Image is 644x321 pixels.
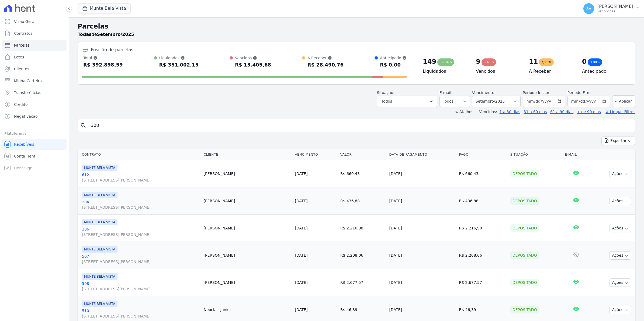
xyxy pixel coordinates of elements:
[610,306,631,314] button: Ações
[82,219,117,225] span: MUNTE BELA VISTA
[235,61,271,69] div: R$ 13.405,68
[159,55,199,61] div: Liquidados
[455,110,473,114] label: ↯ Atalhos
[295,226,307,230] a: [DATE]
[567,90,610,96] label: Período Fim:
[601,137,635,145] button: Exportar
[307,61,344,69] div: R$ 28.490,76
[82,226,199,237] a: 306[STREET_ADDRESS][PERSON_NAME]
[579,1,644,16] button: SV [PERSON_NAME] Ver opções
[387,187,457,215] td: [DATE]
[338,215,387,242] td: R$ 2.216,90
[82,273,117,280] span: MUNTE BELA VISTA
[78,3,131,13] button: Munte Bela Vista
[202,215,293,242] td: [PERSON_NAME]
[423,68,467,75] h4: Liquidados
[82,165,117,171] span: MUNTE BELA VISTA
[97,32,134,37] strong: Setembro/2025
[82,259,199,264] span: [STREET_ADDRESS][PERSON_NAME]
[439,90,453,95] label: E-mail:
[2,99,67,110] a: Crédito
[78,31,134,38] p: de
[529,57,538,66] div: 11
[377,96,437,107] button: Todos
[293,149,338,160] th: Vencimento
[387,160,457,187] td: [DATE]
[14,153,35,159] span: Conta Hent
[295,253,307,257] a: [DATE]
[382,98,392,104] span: Todos
[14,90,41,95] span: Transferências
[235,55,271,61] div: Vencidos
[4,130,64,137] div: Plataformas
[295,172,307,176] a: [DATE]
[476,68,520,75] h4: Vencidos
[387,269,457,296] td: [DATE]
[472,90,496,95] label: Vencimento:
[2,139,67,150] a: Recebíveis
[377,90,394,95] label: Situação:
[510,170,539,177] div: Depositado
[508,149,563,160] th: Situação
[202,160,293,187] td: [PERSON_NAME]
[14,78,42,83] span: Minha Carteira
[82,172,199,183] a: 612[STREET_ADDRESS][PERSON_NAME]
[78,22,635,31] h2: Parcelas
[14,31,32,36] span: Contratos
[2,111,67,122] a: Negativação
[82,246,117,253] span: MUNTE BELA VISTA
[610,197,631,205] button: Ações
[457,187,508,215] td: R$ 436,88
[82,177,199,183] span: [STREET_ADDRESS][PERSON_NAME]
[437,58,454,66] div: 89,34%
[510,306,539,313] div: Depositado
[423,57,436,66] div: 149
[477,110,497,114] label: Vencidos:
[457,149,508,160] th: Pago
[295,280,307,285] a: [DATE]
[610,251,631,260] button: Ações
[582,57,587,66] div: 0
[202,187,293,215] td: [PERSON_NAME]
[83,55,123,61] div: Total
[14,114,38,119] span: Negativação
[387,149,457,160] th: Data de Pagamento
[539,58,553,66] div: 7,25%
[202,269,293,296] td: [PERSON_NAME]
[82,313,199,319] span: [STREET_ADDRESS][PERSON_NAME]
[14,54,24,60] span: Lotes
[159,61,199,69] div: R$ 351.002,15
[577,110,601,114] a: + de 90 dias
[2,40,67,51] a: Parcelas
[82,205,199,210] span: [STREET_ADDRESS][PERSON_NAME]
[82,286,199,292] span: [STREET_ADDRESS][PERSON_NAME]
[612,95,635,107] button: Aplicar
[523,90,549,95] label: Período Inicío:
[338,149,387,160] th: Valor
[510,224,539,232] div: Depositado
[14,43,30,48] span: Parcelas
[14,66,29,72] span: Clientes
[476,57,480,66] div: 9
[457,160,508,187] td: R$ 660,43
[83,61,123,69] div: R$ 392.898,59
[338,160,387,187] td: R$ 660,43
[338,242,387,269] td: R$ 2.208,06
[529,68,573,75] h4: A Receber
[387,215,457,242] td: [DATE]
[610,278,631,287] button: Ações
[295,199,307,203] a: [DATE]
[380,55,407,61] div: Antecipado
[78,32,92,37] strong: Todas
[588,58,602,66] div: 0,00%
[91,47,133,53] div: Posição de parcelas
[387,242,457,269] td: [DATE]
[2,151,67,162] a: Conta Hent
[82,281,199,292] a: 508[STREET_ADDRESS][PERSON_NAME]
[202,242,293,269] td: [PERSON_NAME]
[2,28,67,39] a: Contratos
[500,110,520,114] a: 1 a 30 dias
[610,224,631,232] button: Ações
[80,122,86,129] i: search
[82,232,199,237] span: [STREET_ADDRESS][PERSON_NAME]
